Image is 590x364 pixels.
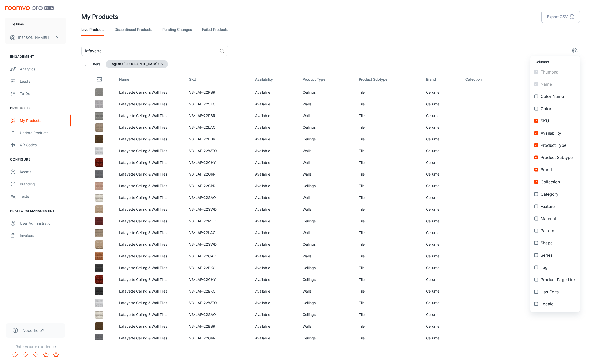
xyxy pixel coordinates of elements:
span: Shape [541,240,576,246]
span: Columns [535,59,576,65]
span: Tag [541,264,576,270]
span: Color Name [541,93,576,99]
span: Pattern [541,228,576,234]
span: Availability [541,130,576,136]
span: Locale [541,301,576,307]
span: Has Edits [541,289,576,295]
span: SKU [541,118,576,124]
span: Product Subtype [541,154,576,161]
span: Material [541,215,576,222]
span: Category [541,191,576,197]
span: Collection [541,179,576,185]
span: Brand [541,167,576,173]
span: Feature [541,203,576,209]
span: Product Type [541,142,576,148]
span: Color [541,106,576,112]
span: Product Page Link [541,276,576,283]
span: Series [541,252,576,258]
